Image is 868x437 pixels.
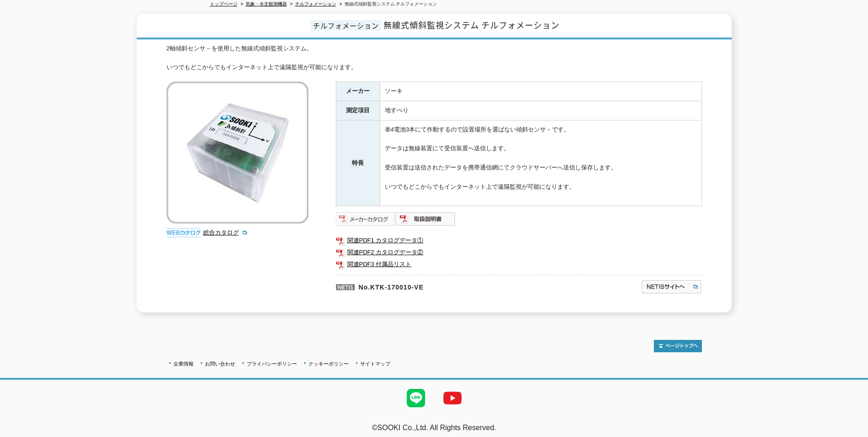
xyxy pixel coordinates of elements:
[173,361,194,366] a: 企業情報
[247,361,297,366] a: プライバシーポリシー
[336,275,553,297] p: No.KTK-170010-VE
[396,218,456,224] a: 取扱説明書
[641,279,702,294] img: NETISサイトへ
[336,212,396,226] img: メーカーカタログ
[167,82,308,224] img: 無線式傾斜監視システム チルフォメーション
[336,258,702,270] a: 関連PDF3 付属品リスト
[246,1,287,6] a: 気象・水文観測機器
[383,19,560,31] span: 無線式傾斜監視システム チルフォメーション
[203,229,248,236] a: 総合カタログ
[336,235,702,246] a: 関連PDF1 カタログデータ①
[295,1,336,6] a: チルフォメーション
[434,380,471,416] img: YouTube
[336,101,380,120] th: 測定項目
[336,218,396,224] a: メーカーカタログ
[380,82,701,101] td: ソーキ
[308,361,349,366] a: クッキーポリシー
[398,380,434,416] img: LINE
[311,20,381,31] span: チルフォメーション
[336,120,380,206] th: 特長
[654,340,702,352] img: トップページへ
[380,101,701,120] td: 地すべり
[380,120,701,206] td: 単4電池3本にて作動するので設置場所を選ばない傾斜センサ－です。 データは無線装置にて受信装置へ送信します。 受信装置は送信されたデータを携帯通信網にてクラウドサーバーへ送信し保存します。 いつ...
[205,361,235,366] a: お問い合わせ
[167,228,201,237] img: webカタログ
[167,44,702,72] div: 2軸傾斜センサ－を使用した無線式傾斜監視システム。 いつでもどこからでもインターネット上で遠隔監視が可能になります。
[396,212,456,226] img: 取扱説明書
[210,1,237,6] a: トップページ
[336,246,702,258] a: 関連PDF2 カタログデータ②
[360,361,390,366] a: サイトマップ
[336,82,380,101] th: メーカー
